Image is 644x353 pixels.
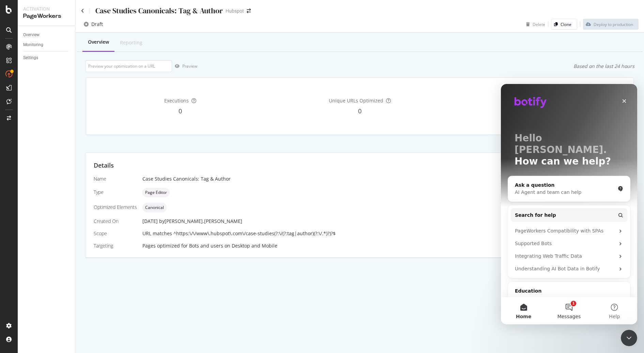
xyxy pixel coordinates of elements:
[179,107,182,115] span: 0
[94,189,137,196] div: Type
[523,19,545,30] button: Delete
[23,31,40,39] div: Overview
[142,230,336,237] span: URL matches ^https:\/\/www\.hubspot\.com\/case-studies(?:\/(?:tag|author)(?:\/.*)?)?$
[23,41,71,48] a: Monitoring
[142,175,626,182] div: Case Studies Canonicals: Tag & Author
[226,8,244,14] div: Hubspot
[145,190,167,195] span: Page Editor
[91,21,103,28] div: Draft
[594,22,633,27] div: Deploy to production
[358,107,362,115] span: 0
[94,204,137,211] div: Optimized Elements
[247,9,251,13] div: arrow-right-arrow-left
[573,63,634,70] div: Based on the last 24 hours
[94,175,137,182] div: Name
[501,84,637,324] iframe: Intercom live chat
[159,218,242,225] div: by [PERSON_NAME].[PERSON_NAME]
[95,5,223,16] div: Case Studies Canonicals: Tag & Author
[232,242,277,249] div: Desktop and Mobile
[23,5,70,12] div: Activation
[182,63,197,69] div: Preview
[142,203,167,212] div: neutral label
[94,218,137,225] div: Created On
[189,242,223,249] div: Bots and users
[23,12,70,20] div: PageWorkers
[94,230,137,237] div: Scope
[172,61,197,72] button: Preview
[551,19,577,30] button: Clone
[81,9,84,13] a: Click to go back
[164,97,189,104] span: Executions
[88,39,109,45] div: Overview
[621,330,637,346] iframe: Intercom live chat
[145,206,164,210] span: Canonical
[142,218,626,225] div: [DATE]
[142,188,170,197] div: neutral label
[23,54,38,61] div: Settings
[23,54,71,61] a: Settings
[533,22,545,27] div: Delete
[561,22,571,27] div: Clone
[23,41,43,48] div: Monitoring
[23,31,71,39] a: Overview
[94,242,137,249] div: Targeting
[120,39,142,46] div: Reporting
[142,242,626,249] div: Pages optimized for on
[583,19,639,30] button: Deploy to production
[94,161,114,170] div: Details
[329,97,383,104] span: Unique URLs Optimized
[85,60,172,72] input: Preview your optimization on a URL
